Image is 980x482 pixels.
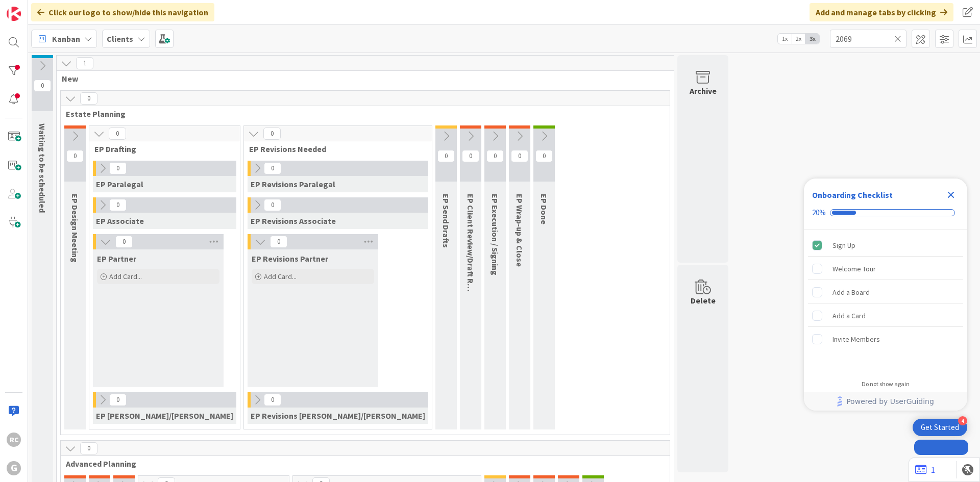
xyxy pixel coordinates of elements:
span: 0 [66,150,84,162]
div: 20% [812,208,826,217]
span: EP Revisions Paralegal [251,179,335,189]
span: 0 [511,150,528,162]
div: G [7,461,21,475]
span: 0 [264,394,281,406]
span: 0 [109,199,127,211]
div: RC [7,433,21,447]
span: Advanced Planning [66,459,657,469]
div: Sign Up is complete. [808,234,963,257]
span: 0 [34,80,51,92]
span: EP Execution / Signing [490,194,500,275]
span: EP Send Drafts [441,194,451,248]
span: EP Design Meeting [70,194,80,263]
span: 2x [792,34,805,44]
span: EP Paralegal [96,179,143,189]
span: 0 [437,150,455,162]
div: Open Get Started checklist, remaining modules: 4 [913,419,967,436]
div: Do not show again [862,380,910,388]
span: Waiting to be scheduled [37,123,47,213]
div: Add a Board is incomplete. [808,281,963,303]
div: Checklist progress: 20% [812,208,959,217]
div: Welcome Tour is incomplete. [808,258,963,280]
span: Add Card... [264,272,297,281]
span: 1x [778,34,792,44]
span: EP Drafting [94,144,227,154]
span: New [62,73,661,84]
div: Get Started [921,422,959,433]
span: 0 [109,394,127,406]
div: Footer [804,392,967,411]
span: 0 [462,150,479,162]
span: EP Revisions Needed [249,144,419,154]
span: 0 [535,150,553,162]
div: Onboarding Checklist [812,189,893,201]
div: Checklist Container [804,179,967,411]
span: Powered by UserGuiding [846,395,934,408]
span: EP Brad/Jonas [96,411,233,421]
span: EP Partner [97,253,136,264]
div: Archive [690,85,717,97]
div: Welcome Tour [832,263,876,275]
div: Delete [691,294,716,307]
span: Kanban [52,33,80,45]
div: Invite Members [832,333,880,345]
div: Add a Card is incomplete. [808,305,963,327]
span: 0 [264,162,281,174]
div: Add and manage tabs by clicking [810,3,953,21]
span: EP Client Review/Draft Review Meeting [465,194,476,337]
span: EP Revisions Partner [252,253,328,264]
span: Estate Planning [66,109,657,119]
div: Click our logo to show/hide this navigation [31,3,214,21]
a: 1 [915,464,935,476]
a: Powered by UserGuiding [809,392,962,411]
div: Close Checklist [943,187,959,203]
div: Checklist items [804,230,967,373]
span: 0 [109,162,127,174]
span: 0 [486,150,504,162]
span: Add Card... [109,272,142,281]
span: 0 [263,128,281,140]
b: Clients [107,34,133,44]
span: EP Done [539,194,549,224]
img: Visit kanbanzone.com [7,7,21,21]
span: 0 [115,236,133,248]
span: 3x [805,34,819,44]
span: EP Revisions Associate [251,216,336,226]
input: Quick Filter... [830,30,906,48]
span: 0 [80,92,97,105]
span: 0 [80,442,97,454]
span: 0 [270,236,287,248]
div: Add a Card [832,310,866,322]
span: EP Revisions Brad/Jonas [251,411,425,421]
span: 0 [264,199,281,211]
span: 1 [76,57,93,69]
span: EP Associate [96,216,144,226]
div: Sign Up [832,239,855,251]
div: Invite Members is incomplete. [808,328,963,350]
span: 0 [109,128,126,140]
div: 4 [958,416,967,425]
span: EP Wrap-up & Close [514,194,525,267]
div: Add a Board [832,286,870,298]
